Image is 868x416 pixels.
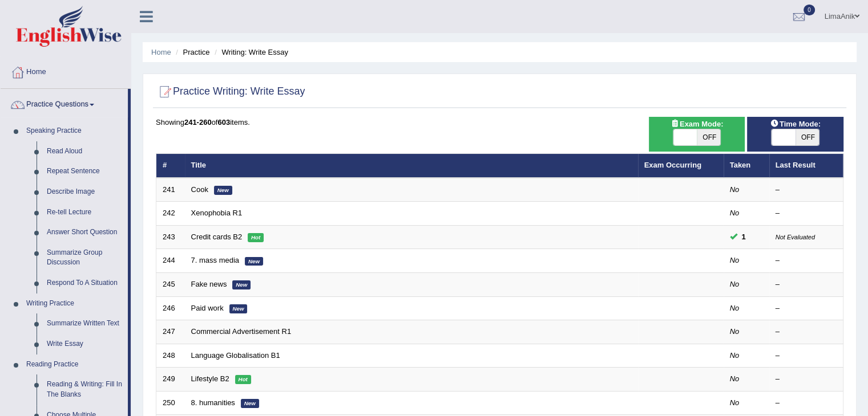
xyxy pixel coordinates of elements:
[248,233,264,242] em: Hot
[730,185,740,194] em: No
[156,391,185,415] td: 250
[1,56,131,85] a: Home
[217,118,230,127] b: 603
[730,327,740,336] em: No
[245,257,263,266] em: New
[191,398,235,407] a: 8. humanities
[776,185,837,195] div: –
[730,374,740,383] em: No
[724,154,769,178] th: Taken
[151,48,171,56] a: Home
[156,83,305,100] h2: Practice Writing: Write Essay
[191,256,240,264] a: 7. mass media
[191,280,227,288] a: Fake news
[156,296,185,320] td: 246
[730,304,740,312] em: No
[42,273,128,293] a: Respond To A Situation
[191,209,243,217] a: Xenophobia R1
[156,249,185,273] td: 244
[42,141,128,162] a: Read Aloud
[212,47,288,58] li: Writing: Write Essay
[191,233,243,241] a: Credit cards B2
[42,243,128,273] a: Summarize Group Discussion
[156,368,185,391] td: 249
[776,374,837,385] div: –
[776,255,837,266] div: –
[776,234,815,240] small: Not Evaluated
[232,280,251,289] em: New
[235,375,251,384] em: Hot
[804,5,815,15] span: 0
[191,351,280,360] a: Language Globalisation B1
[776,303,837,314] div: –
[156,225,185,249] td: 243
[697,129,721,145] span: OFF
[769,154,843,178] th: Last Result
[42,374,128,405] a: Reading & Writing: Fill In The Blanks
[191,304,224,312] a: Paid work
[776,208,837,219] div: –
[776,398,837,409] div: –
[191,185,208,194] a: Cook
[21,354,128,375] a: Reading Practice
[184,118,212,127] b: 241-260
[730,351,740,360] em: No
[156,273,185,297] td: 245
[766,118,825,130] span: Time Mode:
[191,374,229,383] a: Lifestyle B2
[21,293,128,314] a: Writing Practice
[737,231,750,243] span: You cannot take this question anymore
[730,209,740,217] em: No
[156,178,185,202] td: 241
[649,117,745,152] div: Show exams occurring in exams
[666,118,728,130] span: Exam Mode:
[173,47,209,58] li: Practice
[1,89,128,117] a: Practice Questions
[191,327,292,336] a: Commercial Advertisement R1
[156,320,185,344] td: 247
[21,121,128,141] a: Speaking Practice
[644,161,701,169] a: Exam Occurring
[156,344,185,368] td: 248
[156,202,185,226] td: 242
[185,154,638,178] th: Title
[730,256,740,264] em: No
[796,129,819,145] span: OFF
[776,327,837,337] div: –
[42,202,128,223] a: Re-tell Lecture
[42,313,128,334] a: Summarize Written Text
[229,304,248,313] em: New
[776,350,837,361] div: –
[42,334,128,354] a: Write Essay
[42,182,128,202] a: Describe Image
[156,154,185,178] th: #
[156,117,843,128] div: Showing of items.
[241,399,259,408] em: New
[730,280,740,288] em: No
[214,186,232,195] em: New
[42,222,128,243] a: Answer Short Question
[42,161,128,182] a: Repeat Sentence
[730,398,740,407] em: No
[776,279,837,290] div: –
